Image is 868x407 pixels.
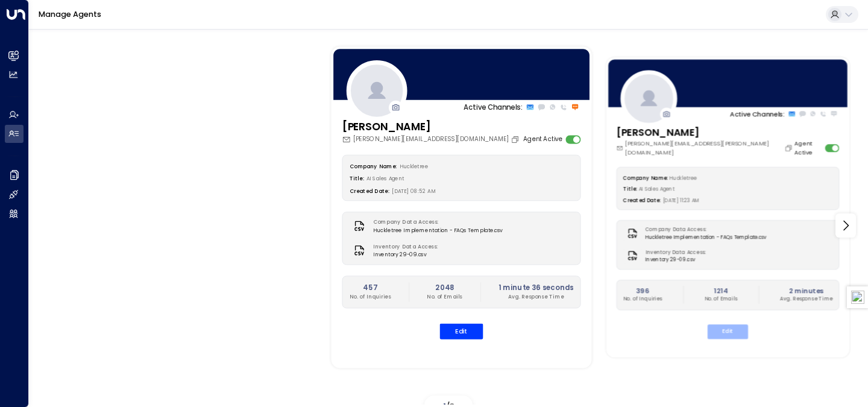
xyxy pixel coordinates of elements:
div: [PERSON_NAME][EMAIL_ADDRESS][PERSON_NAME][DOMAIN_NAME] [617,140,795,157]
button: Copy [511,135,521,144]
button: Copy [785,144,795,152]
div: [PERSON_NAME][EMAIL_ADDRESS][DOMAIN_NAME] [342,135,522,144]
h2: 1 minute 36 seconds [498,283,573,293]
span: [DATE] 11:23 AM [663,197,699,204]
p: Active Channels: [730,109,785,119]
label: Title: [623,186,637,192]
label: Title: [350,175,363,182]
span: Huckletree [400,163,429,170]
button: Edit [440,323,483,339]
label: Company Data Access: [373,218,498,226]
h2: 396 [623,286,662,295]
label: Agent Active [523,135,562,144]
span: [DATE] 08:52 AM [392,187,436,194]
label: Created Date: [350,187,389,194]
label: Company Name: [350,163,397,170]
h2: 1214 [705,286,738,295]
span: AI Sales Agent [639,186,675,192]
a: Manage Agents [39,9,101,19]
p: No. of Emails [705,296,738,303]
p: Avg. Response Time [498,293,573,301]
label: Inventory Data Access: [646,249,706,256]
span: Inventory 29-09.csv [373,251,442,259]
label: Company Data Access: [646,226,763,233]
h2: 457 [350,283,391,293]
p: No. of Inquiries [623,296,662,303]
h3: [PERSON_NAME] [617,125,795,140]
p: Active Channels: [464,102,522,112]
label: Agent Active [794,140,822,157]
h2: 2048 [427,283,462,293]
p: No. of Emails [427,293,462,301]
label: Company Name: [623,174,667,181]
span: Huckletree [670,174,697,181]
h3: [PERSON_NAME] [342,119,522,135]
p: No. of Inquiries [350,293,391,301]
span: Huckletree Implementation - FAQs Template.csv [646,233,767,241]
span: Huckletree Implementation - FAQs Template.csv [373,226,503,234]
span: Inventory 29-09.csv [646,256,710,263]
label: Created Date: [623,197,660,204]
h2: 2 minutes [780,286,832,295]
span: AI Sales Agent [366,175,404,182]
button: Edit [708,324,748,339]
label: Inventory Data Access: [373,243,438,251]
p: Avg. Response Time [780,296,832,303]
